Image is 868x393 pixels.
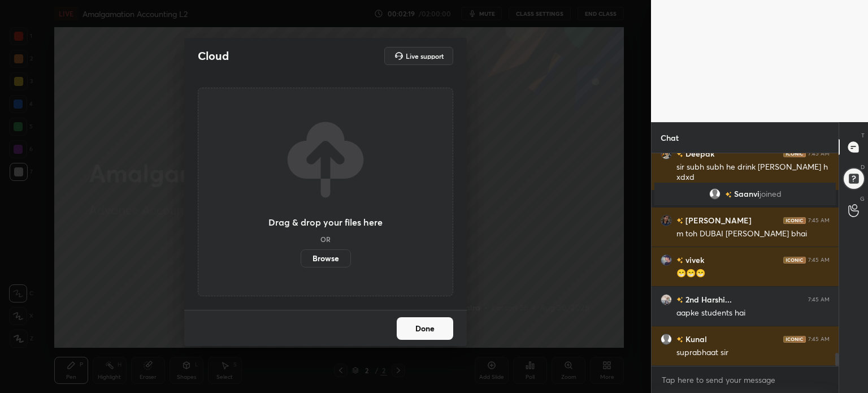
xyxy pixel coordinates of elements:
p: D [861,163,865,171]
img: no-rating-badge.077c3623.svg [676,297,683,303]
h5: Live support [406,53,444,59]
button: Done [397,317,453,340]
img: ae5bc62a2f5849008747730a7edc51e8.jpg [661,294,672,305]
div: grid [652,153,839,366]
img: iconic-dark.1390631f.png [783,257,806,264]
img: no-rating-badge.077c3623.svg [676,336,683,343]
div: m toh DUBAI [PERSON_NAME] bhai [676,228,830,240]
div: suprabhaat sir [676,347,830,359]
p: T [861,131,865,140]
div: 7:45 AM [808,150,830,157]
h6: Kunal [683,333,707,345]
div: 7:45 AM [808,217,830,224]
div: 7:45 AM [808,257,830,264]
img: no-rating-badge.077c3623.svg [676,151,683,157]
span: joined [759,189,782,198]
h5: OR [320,236,331,243]
img: iconic-dark.1390631f.png [783,217,806,224]
h2: Cloud [198,49,229,63]
p: G [860,195,865,203]
div: 7:45 AM [808,296,830,303]
p: Chat [652,123,688,153]
div: 😁😁😁 [676,268,830,279]
h6: vivek [683,254,704,266]
span: Saanvi [734,189,759,198]
img: iconic-dark.1390631f.png [783,150,806,157]
div: sir subh subh he drink [PERSON_NAME] h xdxd [676,162,830,183]
img: cc3c1c84dcd340a9a7d6cdea15200c3c.jpg [661,254,672,266]
img: a358d6efd4b64471b9a414a6fa5ab202.jpg [661,215,672,226]
div: 7:45 AM [808,336,830,343]
img: default.png [661,334,672,345]
div: aapke students hai [676,308,830,319]
h6: [PERSON_NAME] [683,214,752,226]
img: no-rating-badge.077c3623.svg [725,192,732,198]
img: no-rating-badge.077c3623.svg [676,218,683,224]
img: no-rating-badge.077c3623.svg [676,257,683,264]
h3: Drag & drop your files here [268,218,383,227]
img: 384e1b128e3d4c3da9086cac3084eab7.jpg [661,148,672,159]
img: default.png [709,188,721,200]
h6: Deepak [683,148,714,159]
img: iconic-dark.1390631f.png [783,336,806,343]
h6: 2nd Harshi... [683,293,732,305]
